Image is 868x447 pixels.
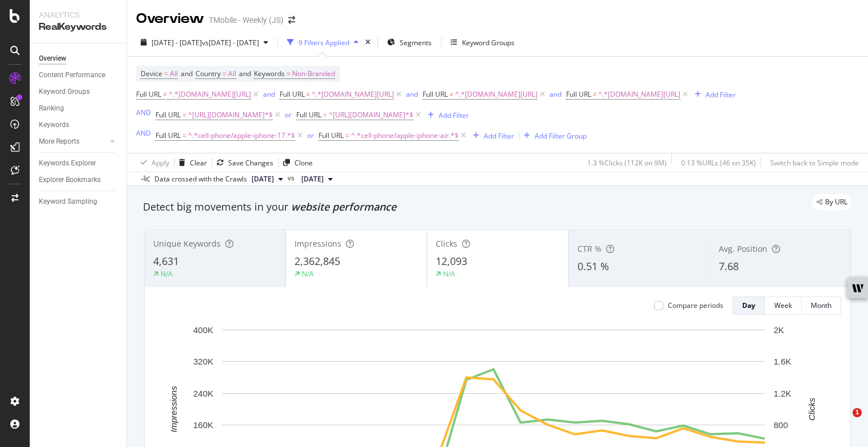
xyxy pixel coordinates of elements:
a: Keywords [39,119,118,131]
span: [DATE] - [DATE] [152,38,202,48]
button: Keyword Groups [446,33,519,52]
span: = [323,110,327,120]
span: CTR % [578,243,602,254]
span: ^.*cell-phone/apple-iphone-17.*$ [188,128,295,144]
div: and [406,89,418,99]
div: 1.3 % Clicks ( 112K on 9M ) [587,158,667,168]
div: Keyword Groups [462,38,515,48]
span: Segments [400,38,432,48]
div: or [285,110,292,120]
div: Switch back to Simple mode [770,158,859,168]
button: AND [136,128,151,139]
button: Add Filter [468,129,514,143]
a: Content Performance [39,69,118,81]
span: ≠ [593,89,597,99]
span: Non-Branded [292,66,335,82]
span: Device [141,69,162,78]
span: vs [288,173,297,183]
text: Impressions [169,386,178,432]
span: and [181,69,193,78]
span: 2,362,845 [294,254,340,268]
span: By URL [825,199,847,205]
text: 240K [193,389,213,398]
button: and [406,89,418,100]
a: Overview [39,53,118,65]
span: ^.*cell-phone/apple-iphone-air.*$ [351,128,459,144]
div: Keywords Explorer [39,157,96,169]
button: Add Filter [423,108,469,122]
button: Clone [278,153,313,172]
div: Add Filter Group [535,131,587,141]
span: ^.*[DOMAIN_NAME][URL] [455,86,537,102]
span: All [228,66,236,82]
div: legacy label [812,194,852,210]
button: Month [802,296,841,315]
span: ^[URL][DOMAIN_NAME]*$ [329,107,413,123]
div: N/A [161,269,173,279]
div: Day [742,300,755,310]
a: Keyword Groups [39,86,118,98]
div: Keywords [39,119,69,131]
span: ^[URL][DOMAIN_NAME]*$ [188,107,273,123]
button: or [285,109,292,120]
span: Avg. Position [719,243,767,254]
text: Clicks [807,397,817,420]
div: Compare periods [668,300,723,310]
div: 9 Filters Applied [298,38,349,48]
span: Impressions [294,238,341,249]
span: All [170,66,178,82]
div: Apply [152,158,169,168]
text: 1.6K [774,357,791,366]
span: 7.68 [719,259,739,273]
button: Week [765,296,802,315]
div: Save Changes [228,158,273,168]
span: 2025 Sep. 26th [252,174,274,184]
div: and [550,89,562,99]
span: vs [DATE] - [DATE] [202,38,259,48]
text: 320K [193,357,213,366]
span: ^.*[DOMAIN_NAME][URL] [169,86,251,102]
span: Full URL [136,89,161,99]
button: [DATE] [247,172,288,186]
button: [DATE] - [DATE]vs[DATE] - [DATE] [136,33,273,52]
div: Add Filter [706,90,736,100]
span: = [222,69,226,78]
span: 1 [853,408,862,417]
div: Clone [294,158,313,168]
iframe: Intercom live chat [829,408,857,436]
span: ^.*[DOMAIN_NAME][URL] [598,86,680,102]
span: = [345,130,349,140]
div: 0.13 % URLs ( 46 on 35K ) [681,158,756,168]
span: Keywords [254,69,285,78]
text: 400K [193,325,213,335]
div: TMobile - Weekly (JS) [209,14,284,26]
button: 9 Filters Applied [282,33,363,52]
a: More Reports [39,136,107,148]
span: = [286,69,290,78]
span: 2024 Sep. 28th [301,174,324,184]
div: Data crossed with the Crawls [154,174,247,184]
div: Month [811,300,831,310]
button: and [263,89,275,100]
button: Add Filter Group [519,129,587,143]
span: and [239,69,251,78]
a: Keywords Explorer [39,157,118,169]
button: [DATE] [297,172,337,186]
div: Content Performance [39,69,105,81]
span: 4,631 [153,254,179,268]
span: ≠ [163,89,167,99]
div: Analytics [39,9,117,21]
div: AND [136,108,151,117]
div: and [263,89,275,99]
span: Full URL [423,89,448,99]
div: N/A [443,269,455,279]
button: and [550,89,562,100]
button: AND [136,107,151,118]
span: = [182,110,186,120]
span: ≠ [449,89,453,99]
div: N/A [302,269,314,279]
div: Add Filter [439,110,469,120]
button: Apply [136,153,169,172]
span: 0.51 % [578,259,609,273]
div: Keyword Groups [39,86,90,98]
